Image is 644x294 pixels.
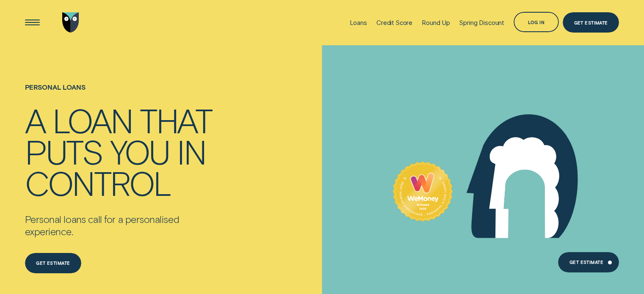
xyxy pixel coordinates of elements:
[563,12,619,33] a: Get Estimate
[350,19,367,27] div: Loans
[422,19,450,27] div: Round Up
[177,135,205,167] div: in
[25,167,171,198] div: control
[22,12,42,33] button: Open Menu
[25,135,102,167] div: puts
[110,135,169,167] div: you
[140,104,211,135] div: that
[459,19,504,27] div: Spring Discount
[25,104,221,198] h4: A loan that puts you in control
[25,104,45,135] div: A
[514,12,559,32] button: Log in
[25,83,221,104] h1: Personal loans
[25,253,81,273] a: Get estimate
[558,252,619,272] a: Get Estimate
[53,104,132,135] div: loan
[376,19,412,27] div: Credit Score
[25,213,221,238] p: Personal loans call for a personalised experience.
[62,12,79,33] img: Wisr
